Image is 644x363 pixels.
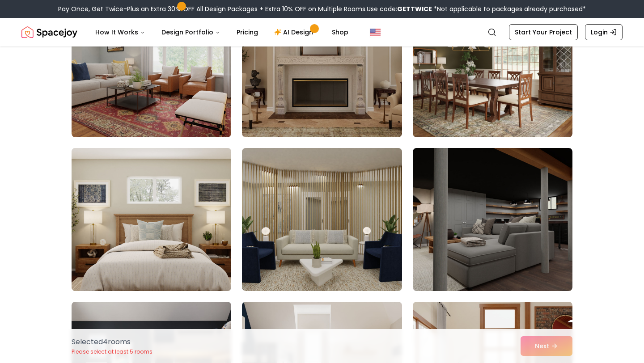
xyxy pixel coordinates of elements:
[432,4,586,13] span: *Not applicable to packages already purchased*
[154,23,228,41] button: Design Portfolio
[58,4,586,13] div: Pay Once, Get Twice-Plus an Extra 30% OFF All Design Packages + Extra 10% OFF on Multiple Rooms.
[509,24,578,40] a: Start Your Project
[267,23,323,41] a: AI Design
[585,24,623,40] a: Login
[21,18,623,46] nav: Global
[229,23,265,41] a: Pricing
[88,23,153,41] button: How It Works
[367,4,432,13] span: Use code:
[370,27,381,38] img: United States
[21,23,77,41] img: Spacejoy Logo
[21,23,77,41] a: Spacejoy
[242,148,402,291] img: Room room-71
[68,144,235,295] img: Room room-70
[325,23,356,41] a: Shop
[88,23,356,41] nav: Main
[397,4,432,13] b: GETTWICE
[72,337,153,347] p: Selected 4 room s
[413,148,572,291] img: Room room-72
[72,348,153,355] p: Please select at least 5 rooms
